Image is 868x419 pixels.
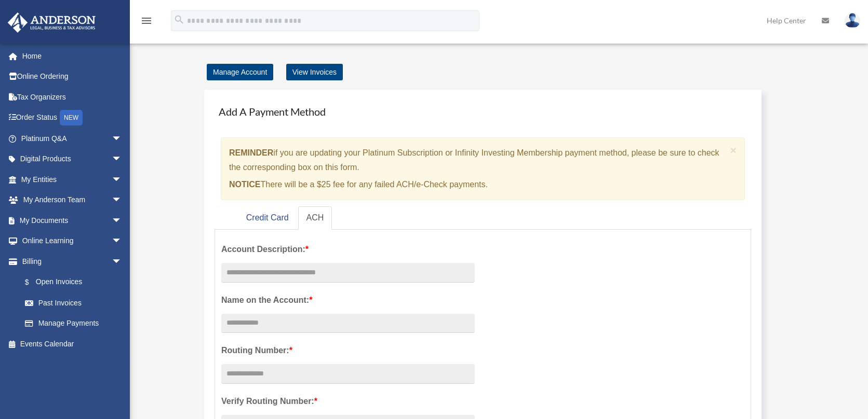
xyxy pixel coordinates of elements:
[112,149,132,170] span: arrow_drop_down
[221,293,475,308] label: Name on the Account:
[7,87,138,107] a: Tax Organizers
[298,206,332,230] a: ACH
[60,110,83,125] div: NEW
[7,333,138,354] a: Events Calendar
[7,66,138,87] a: Online Ordering
[229,180,260,189] strong: NOTICE
[229,177,726,192] p: There will be a $25 fee for any failed ACH/e-Check payments.
[140,18,153,27] a: menu
[221,343,475,358] label: Routing Number:
[140,15,153,27] i: menu
[112,128,132,149] span: arrow_drop_down
[7,210,138,231] a: My Documentsarrow_drop_down
[112,231,132,252] span: arrow_drop_down
[7,46,138,66] a: Home
[221,394,475,409] label: Verify Routing Number:
[112,190,132,211] span: arrow_drop_down
[7,107,138,129] a: Order StatusNEW
[7,231,138,252] a: Online Learningarrow_drop_down
[112,169,132,190] span: arrow_drop_down
[15,272,138,293] a: $Open Invoices
[5,12,99,33] img: Anderson Advisors Platinum Portal
[730,144,737,156] span: ×
[173,14,185,25] i: search
[7,128,138,149] a: Platinum Q&Aarrow_drop_down
[730,145,737,156] button: Close
[7,169,138,190] a: My Entitiesarrow_drop_down
[7,149,138,170] a: Digital Productsarrow_drop_down
[207,64,273,80] a: Manage Account
[7,190,138,211] a: My Anderson Teamarrow_drop_down
[31,276,36,289] span: $
[7,251,138,272] a: Billingarrow_drop_down
[215,100,751,123] h4: Add A Payment Method
[15,313,132,334] a: Manage Payments
[286,64,343,80] a: View Invoices
[221,137,745,200] div: if you are updating your Platinum Subscription or Infinity Investing Membership payment method, p...
[845,13,860,28] img: User Pic
[229,148,273,157] strong: REMINDER
[15,292,138,313] a: Past Invoices
[221,242,475,257] label: Account Description:
[112,210,132,231] span: arrow_drop_down
[238,206,297,230] a: Credit Card
[112,251,132,272] span: arrow_drop_down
